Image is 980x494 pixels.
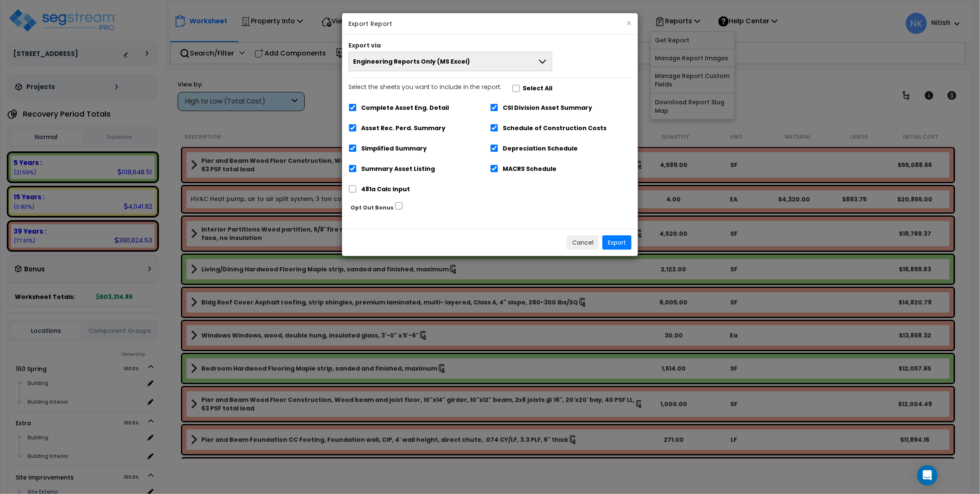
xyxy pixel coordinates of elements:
[348,82,501,92] p: Select the sheets you want to include in the report:
[348,20,632,28] h5: Export Report
[503,144,578,154] label: Depreciation Schedule
[917,465,938,486] div: Open Intercom Messenger
[348,52,552,71] button: Engineering Reports Only (MS Excel)
[361,184,410,194] label: 481a Calc Input
[353,57,470,66] span: Engineering Reports Only (MS Excel)
[523,84,552,93] label: Select All
[503,103,592,113] label: CSI Division Asset Summary
[503,164,557,174] label: MACRS Schedule
[361,164,435,174] label: Summary Asset Listing
[503,123,607,133] label: Schedule of Construction Costs
[567,235,599,250] button: Cancel
[351,203,393,212] label: Opt Out Bonus
[602,235,632,250] button: Export
[361,123,445,133] label: Asset Rec. Perd. Summary
[348,41,381,50] label: Export via
[361,103,449,113] label: Complete Asset Eng. Detail
[361,144,427,154] label: Simplified Summary
[626,19,632,28] button: ×
[512,85,521,92] input: Select the sheets you want to include in the report:Select All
